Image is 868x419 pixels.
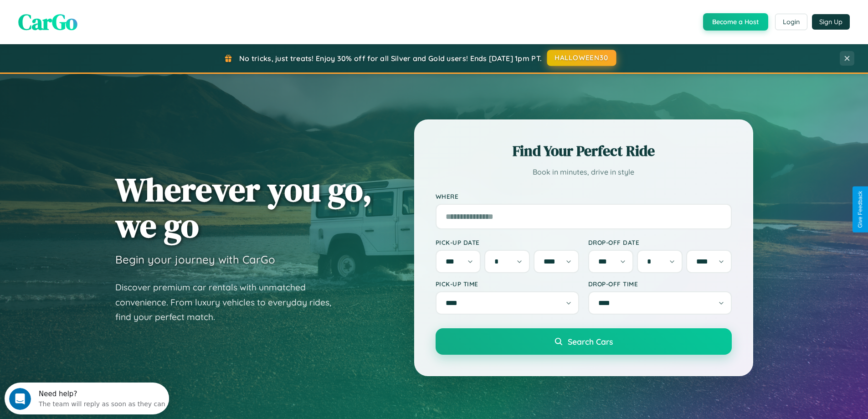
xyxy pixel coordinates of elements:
[436,141,732,161] h2: Find Your Perfect Ride
[239,54,542,63] span: No tricks, just treats! Enjoy 30% off for all Silver and Gold users! Ends [DATE] 1pm PT.
[34,15,161,25] div: The team will reply as soon as they can
[568,336,613,347] span: Search Cars
[588,280,732,288] label: Drop-off Time
[547,50,616,66] button: HALLOWEEN30
[436,192,732,200] label: Where
[812,14,850,30] button: Sign Up
[4,4,169,29] div: Open Intercom Messenger
[436,328,732,355] button: Search Cars
[775,14,807,30] button: Login
[436,238,579,246] label: Pick-up Date
[5,383,169,414] iframe: Intercom live chat discovery launcher
[436,166,732,179] p: Book in minutes, drive in style
[115,253,275,266] h3: Begin your journey with CarGo
[115,280,343,325] p: Discover premium car rentals with unmatched convenience. From luxury vehicles to everyday rides, ...
[115,171,372,243] h1: Wherever you go, we go
[9,388,31,410] iframe: Intercom live chat
[703,13,768,31] button: Become a Host
[18,7,77,37] span: CarGo
[857,191,863,228] div: Give Feedback
[34,8,161,15] div: Need help?
[588,238,732,246] label: Drop-off Date
[436,280,579,288] label: Pick-up Time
